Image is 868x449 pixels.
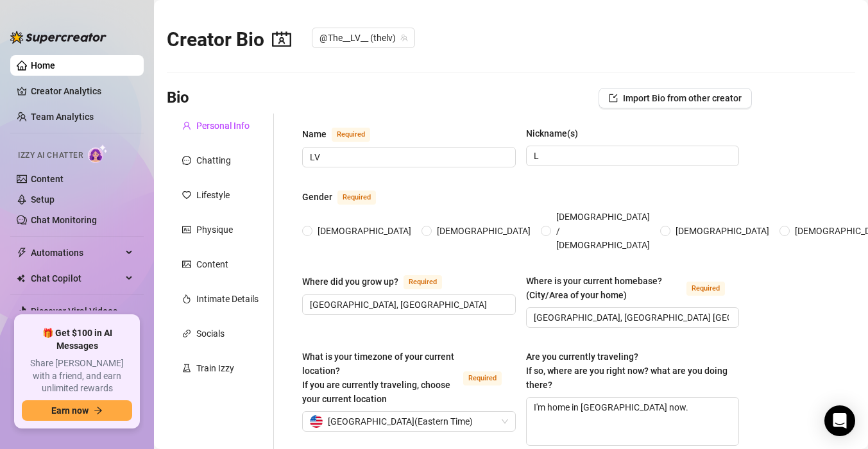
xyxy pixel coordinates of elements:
img: Chat Copilot [17,274,25,283]
span: idcard [182,225,191,234]
span: Import Bio from other creator [623,93,742,103]
span: Automations [31,242,122,263]
span: 🎁 Get $100 in AI Messages [22,327,132,352]
a: Home [31,60,55,71]
h3: Bio [167,88,189,108]
span: fire [182,294,191,303]
span: What is your timezone of your current location? If you are currently traveling, choose your curre... [302,352,454,404]
a: Creator Analytics [31,81,133,101]
div: Content [196,257,228,271]
label: Where did you grow up? [302,274,456,289]
div: Gender [302,190,332,204]
span: experiment [182,364,191,373]
span: message [182,156,191,165]
h2: Creator Bio [167,28,291,52]
label: Name [302,126,384,142]
button: Earn nowarrow-right [22,400,132,421]
span: Izzy AI Chatter [18,149,83,162]
textarea: I'm home in [GEOGRAPHIC_DATA] now. [527,398,739,445]
span: thunderbolt [17,248,27,258]
span: Chat Copilot [31,268,122,289]
div: Lifestyle [196,188,230,202]
div: Nickname(s) [526,126,578,140]
span: team [400,34,408,42]
label: Nickname(s) [526,126,587,140]
span: [DEMOGRAPHIC_DATA] [670,224,774,238]
span: Required [404,275,442,289]
span: Required [686,282,725,296]
span: [DEMOGRAPHIC_DATA] / [DEMOGRAPHIC_DATA] [551,210,655,252]
input: Where did you grow up? [310,298,506,312]
a: Chat Monitoring [31,215,97,225]
div: Socials [196,326,225,341]
span: Are you currently traveling? If so, where are you right now? what are you doing there? [526,352,728,390]
span: Share [PERSON_NAME] with a friend, and earn unlimited rewards [22,357,132,395]
img: AI Chatter [88,144,108,163]
span: Required [337,191,376,205]
div: Where is your current homebase? (City/Area of your home) [526,274,682,302]
img: us [310,415,323,428]
img: logo-BBDzfeDw.svg [10,31,106,44]
div: Name [302,127,327,141]
button: Import Bio from other creator [599,88,752,108]
span: Earn now [51,405,89,416]
span: [DEMOGRAPHIC_DATA] [312,224,416,238]
div: Intimate Details [196,292,259,306]
a: Team Analytics [31,112,94,122]
input: Name [310,150,506,164]
span: Required [332,128,370,142]
span: link [182,329,191,338]
span: arrow-right [94,406,103,415]
a: Discover Viral Videos [31,306,117,316]
span: picture [182,260,191,269]
input: Nickname(s) [534,149,729,163]
span: import [609,94,618,103]
input: Where is your current homebase? (City/Area of your home) [534,310,729,325]
span: [GEOGRAPHIC_DATA] ( Eastern Time ) [328,412,473,431]
div: Open Intercom Messenger [824,405,855,436]
div: Physique [196,223,233,237]
span: [DEMOGRAPHIC_DATA] [432,224,536,238]
div: Chatting [196,153,231,167]
div: Personal Info [196,119,250,133]
span: user [182,121,191,130]
div: Where did you grow up? [302,275,398,289]
span: Required [463,371,502,385]
span: heart [182,191,191,199]
a: Content [31,174,64,184]
label: Gender [302,189,390,205]
span: @The__LV__ (thelv) [319,28,407,47]
label: Where is your current homebase? (City/Area of your home) [526,274,740,302]
a: Setup [31,194,55,205]
div: Train Izzy [196,361,234,375]
span: contacts [272,30,291,49]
